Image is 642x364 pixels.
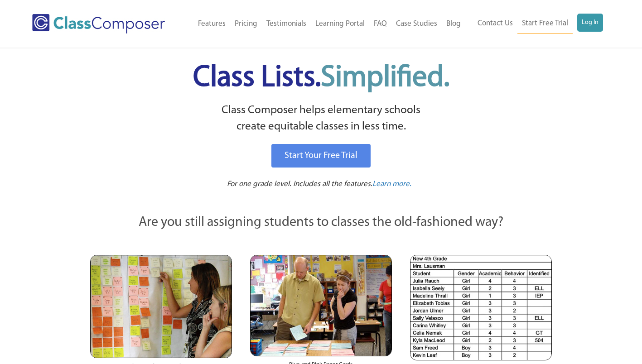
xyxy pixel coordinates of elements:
[250,255,392,356] img: Blue and Pink Paper Cards
[193,14,230,34] a: Features
[577,14,603,32] a: Log In
[90,213,552,233] p: Are you still assigning students to classes the old-fashioned way?
[89,102,554,135] p: Class Composer helps elementary schools create equitable classes in less time.
[183,14,466,34] nav: Header Menu
[372,179,411,190] a: Learn more.
[391,14,442,34] a: Case Studies
[90,255,232,358] img: Teachers Looking at Sticky Notes
[321,63,449,93] span: Simplified.
[372,180,411,188] span: Learn more.
[285,151,357,160] span: Start Your Free Trial
[442,14,465,34] a: Blog
[311,14,369,34] a: Learning Portal
[193,63,449,93] span: Class Lists.
[32,14,165,34] img: Class Composer
[410,255,552,360] img: Spreadsheets
[230,14,262,34] a: Pricing
[271,144,371,168] a: Start Your Free Trial
[369,14,391,34] a: FAQ
[227,180,372,188] span: For one grade level. Includes all the features.
[262,14,311,34] a: Testimonials
[473,14,517,34] a: Contact Us
[517,14,573,34] a: Start Free Trial
[465,14,603,34] nav: Header Menu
